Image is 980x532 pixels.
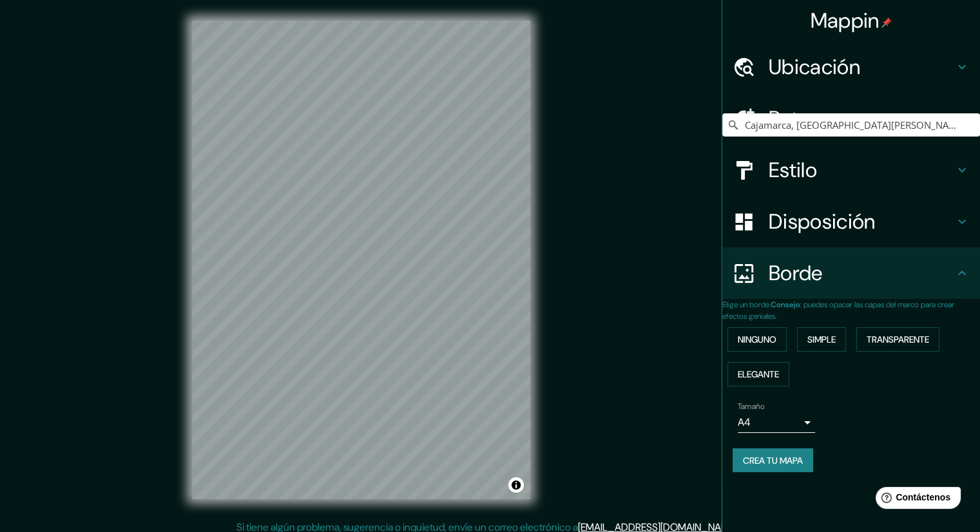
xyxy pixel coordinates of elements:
[881,17,892,28] img: pin-icon.png
[192,21,530,499] canvas: Mapa
[727,362,789,386] button: Elegante
[722,299,954,321] font: : puedes opacar las capas del marco para crear efectos geniales.
[722,113,980,137] input: Elige tu ciudad o zona
[738,412,815,433] div: A4
[769,157,817,184] font: Estilo
[722,41,980,93] div: Ubicación
[738,415,751,429] font: A4
[733,448,813,473] button: Crea tu mapa
[722,144,980,196] div: Estilo
[738,401,764,412] font: Tamaño
[771,299,800,310] font: Consejo
[769,260,823,287] font: Borde
[769,53,860,81] font: Ubicación
[769,208,875,235] font: Disposición
[797,327,846,352] button: Simple
[807,334,836,345] font: Simple
[738,334,776,345] font: Ninguno
[727,327,787,352] button: Ninguno
[722,299,771,310] font: Elige un borde.
[811,7,879,34] font: Mappin
[867,334,929,345] font: Transparente
[743,455,803,466] font: Crea tu mapa
[856,327,939,352] button: Transparente
[769,105,820,132] font: Patas
[722,93,980,144] div: Patas
[865,482,966,518] iframe: Lanzador de widgets de ayuda
[508,477,524,493] button: Activar o desactivar atribución
[722,247,980,299] div: Borde
[722,196,980,247] div: Disposición
[738,368,779,380] font: Elegante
